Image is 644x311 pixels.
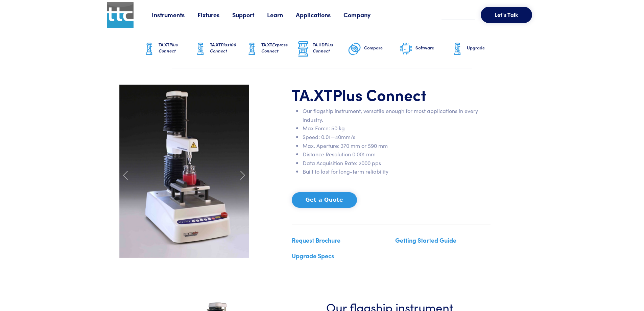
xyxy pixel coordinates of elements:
[296,30,348,68] a: TA.HDPlus Connect
[245,41,259,58] img: ta-xt-graphic.png
[348,30,399,68] a: Compare
[152,10,197,19] a: Instruments
[399,42,413,56] img: software-graphic.png
[261,41,288,54] span: Express Connect
[451,30,502,68] a: Upgrade
[395,236,456,244] a: Getting Started Guide
[210,42,245,54] h6: TA.XT
[194,30,245,68] a: TA.XTPlus100 Connect
[303,159,491,168] li: Data Acquisition Rate: 2000 pps
[467,45,502,51] h6: Upgrade
[292,251,334,260] a: Upgrade Specs
[303,150,491,159] li: Distance Resolution 0.001 mm
[261,42,296,54] h6: TA.XT
[364,45,399,51] h6: Compare
[296,10,343,19] a: Applications
[313,42,348,54] h6: TA.HD
[343,10,383,19] a: Company
[292,192,357,208] button: Get a Quote
[303,107,491,124] li: Our flagship instrument, versatile enough for most applications in every industry.
[245,30,296,68] a: TA.XTExpress Connect
[159,42,194,54] h6: TA.XT
[303,124,491,133] li: Max Force: 50 kg
[119,85,249,258] img: carousel-ta-xt-plus-bloom.jpg
[142,41,156,58] img: ta-xt-graphic.png
[232,10,267,19] a: Support
[415,45,451,51] h6: Software
[313,41,333,54] span: Plus Connect
[481,7,532,23] button: Let's Talk
[333,83,427,105] span: Plus Connect
[197,10,232,19] a: Fixtures
[303,167,491,176] li: Built to last for long-term reliability
[451,41,464,58] img: ta-xt-graphic.png
[399,30,451,68] a: Software
[107,2,134,28] img: ttc_logo_1x1_v1.0.png
[159,41,178,54] span: Plus Connect
[292,85,491,104] h1: TA.XT
[296,40,310,58] img: ta-hd-graphic.png
[194,41,207,58] img: ta-xt-graphic.png
[303,133,491,141] li: Speed: 0.01—40mm/s
[303,141,491,150] li: Max. Aperture: 370 mm or 590 mm
[210,41,236,54] span: Plus100 Connect
[142,30,194,68] a: TA.XTPlus Connect
[348,41,361,58] img: compare-graphic.png
[292,236,340,244] a: Request Brochure
[267,10,296,19] a: Learn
